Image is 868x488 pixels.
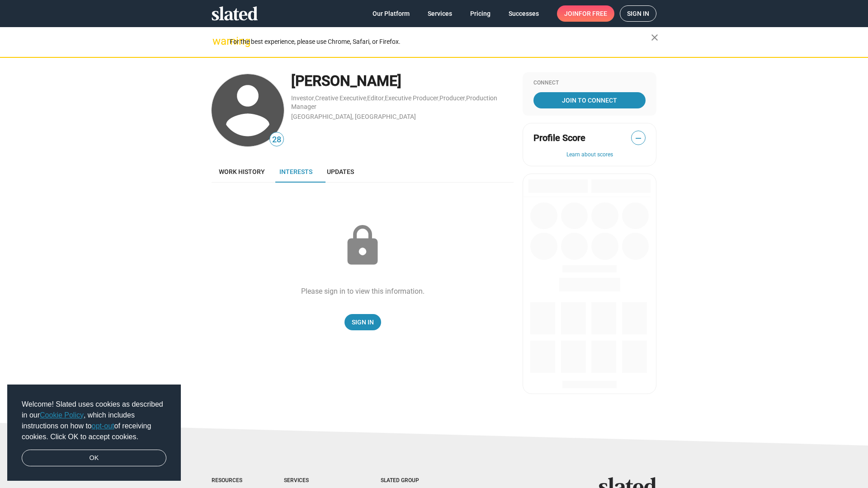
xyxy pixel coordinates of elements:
span: Pricing [470,5,491,22]
a: opt-out [92,422,114,430]
a: Pricing [463,5,498,22]
span: Sign In [352,314,374,330]
span: — [632,132,645,144]
a: Interests [272,161,320,183]
div: Connect [533,80,646,87]
span: , [439,96,439,101]
a: Successes [501,5,546,22]
div: For the best experience, please use Chrome, Safari, or Firefox. [230,36,651,48]
a: [GEOGRAPHIC_DATA], [GEOGRAPHIC_DATA] [291,113,416,120]
span: Our Platform [373,5,410,22]
div: Services [284,477,344,484]
div: Slated Group [381,477,442,484]
span: Join To Connect [535,92,644,108]
a: Updates [320,161,361,183]
a: Our Platform [365,5,417,22]
span: Updates [327,168,354,175]
div: Resources [212,477,248,484]
span: for free [579,5,607,22]
span: Interests [279,168,312,175]
div: Please sign in to view this information. [301,286,425,296]
span: Profile Score [533,132,585,144]
a: Services [420,5,459,22]
a: Sign in [620,5,656,22]
a: Join To Connect [533,92,646,108]
span: , [314,96,315,101]
mat-icon: warning [212,36,223,47]
span: Services [428,5,452,22]
span: , [366,96,367,101]
span: Successes [509,5,539,22]
a: Cookie Policy [40,411,84,419]
a: Executive Producer [385,94,439,102]
span: Work history [219,168,265,175]
a: Investor [291,94,314,102]
span: 28 [270,134,283,146]
a: Producer [439,94,465,102]
a: Work history [212,161,272,183]
mat-icon: close [649,32,660,43]
a: Joinfor free [557,5,614,22]
span: , [465,96,466,101]
div: cookieconsent [7,385,181,481]
div: [PERSON_NAME] [291,71,514,91]
a: Creative Executive [315,94,366,102]
a: dismiss cookie message [22,450,166,467]
a: Production Manager [291,94,497,110]
span: , [384,96,385,101]
a: Sign In [344,314,381,330]
span: Welcome! Slated uses cookies as described in our , which includes instructions on how to of recei... [22,399,166,442]
mat-icon: lock [340,223,385,268]
span: Join [564,5,607,22]
button: Learn about scores [533,151,646,159]
span: Sign in [627,6,649,21]
a: Editor [367,94,384,102]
